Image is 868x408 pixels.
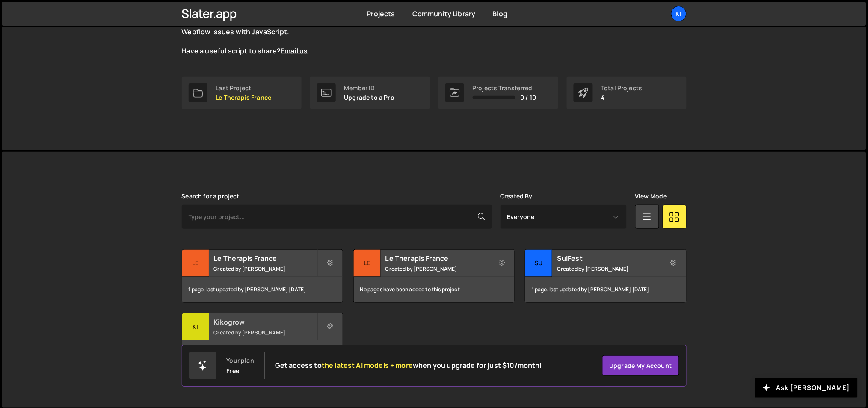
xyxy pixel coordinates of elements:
[635,193,667,200] label: View Mode
[354,250,381,277] div: Le
[525,249,686,303] a: Su SuiFest Created by [PERSON_NAME] 1 page, last updated by [PERSON_NAME] [DATE]
[473,85,536,92] div: Projects Transferred
[182,250,209,277] div: Le
[182,277,343,302] div: 1 page, last updated by [PERSON_NAME] [DATE]
[322,361,413,370] span: the latest AI models + more
[367,9,395,18] a: Projects
[501,193,533,200] label: Created By
[344,85,395,92] div: Member ID
[385,265,489,272] small: Created by [PERSON_NAME]
[521,94,536,101] span: 0 / 10
[412,9,476,18] a: Community Library
[182,313,209,340] div: Ki
[557,265,660,272] small: Created by [PERSON_NAME]
[601,94,643,101] p: 4
[354,277,514,302] div: No pages have been added to this project
[493,9,508,18] a: Blog
[182,193,240,200] label: Search for a project
[227,367,240,374] div: Free
[525,250,552,277] div: Su
[182,77,302,109] a: Last Project Le Therapis France
[671,6,687,21] a: Ki
[227,357,254,364] div: Your plan
[182,249,343,303] a: Le Le Therapis France Created by [PERSON_NAME] 1 page, last updated by [PERSON_NAME] [DATE]
[525,277,686,302] div: 1 page, last updated by [PERSON_NAME] [DATE]
[275,361,542,370] h2: Get access to when you upgrade for just $10/month!
[214,317,317,327] h2: Kikogrow
[557,254,660,263] h2: SuiFest
[182,18,490,56] p: The is live and growing. Explore the curated scripts to solve common Webflow issues with JavaScri...
[755,378,858,398] button: Ask [PERSON_NAME]
[214,254,317,263] h2: Le Therapis France
[385,254,489,263] h2: Le Therapis France
[182,313,343,367] a: Ki Kikogrow Created by [PERSON_NAME] 1 page, last updated by [PERSON_NAME] [DATE]
[214,265,317,272] small: Created by [PERSON_NAME]
[601,85,643,92] div: Total Projects
[602,355,679,376] a: Upgrade my account
[281,46,308,56] a: Email us
[182,340,343,366] div: 1 page, last updated by [PERSON_NAME] [DATE]
[344,94,395,101] p: Upgrade to a Pro
[214,329,317,336] small: Created by [PERSON_NAME]
[216,85,272,92] div: Last Project
[353,249,515,303] a: Le Le Therapis France Created by [PERSON_NAME] No pages have been added to this project
[182,205,492,229] input: Type your project...
[216,94,272,101] p: Le Therapis France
